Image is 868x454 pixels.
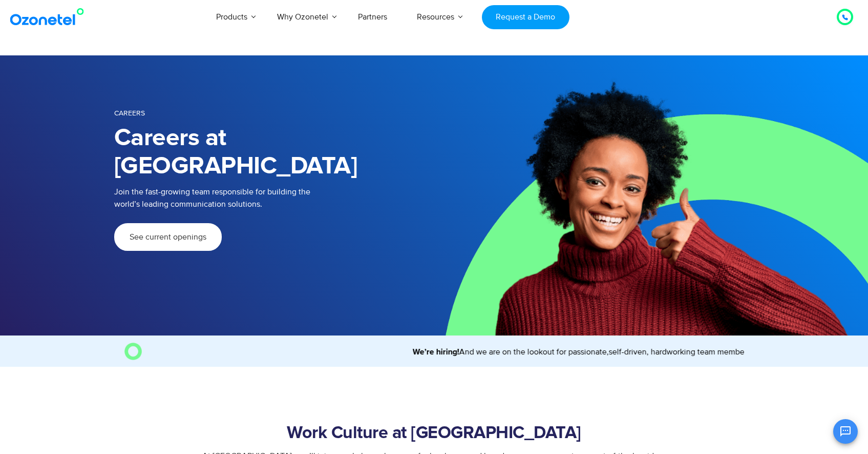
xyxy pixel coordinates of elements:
h2: Work Culture at [GEOGRAPHIC_DATA] [147,423,722,444]
p: Join the fast-growing team responsible for building the world’s leading communication solutions. [114,186,419,210]
a: Request a Demo [482,5,569,29]
span: See current openings [130,233,206,241]
strong: We’re hiring! [394,348,441,356]
a: See current openings [114,223,222,251]
span: Careers [114,109,145,117]
button: Open chat [833,419,858,444]
marquee: And we are on the lookout for passionate,self-driven, hardworking team members to join us. Come, ... [146,346,744,358]
img: O Image [124,343,142,360]
h1: Careers at [GEOGRAPHIC_DATA] [114,124,434,181]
